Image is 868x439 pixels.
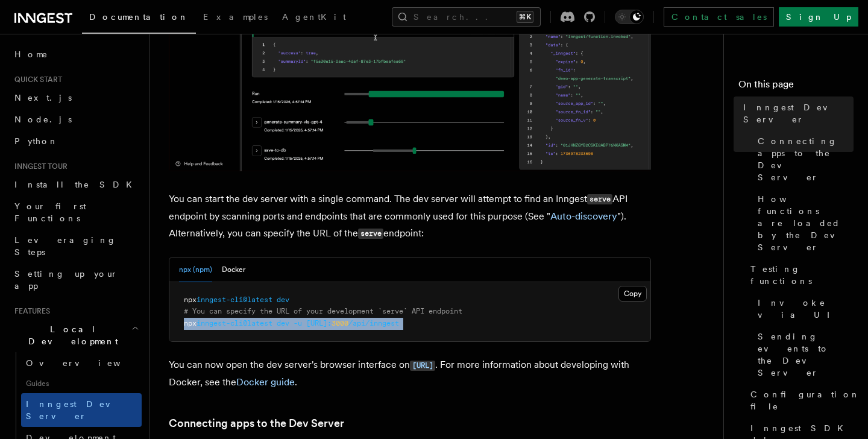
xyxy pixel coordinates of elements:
a: Documentation [82,4,196,34]
span: -u [294,319,302,327]
kbd: ⌘K [517,11,533,23]
span: inngest-cli@latest [197,295,272,304]
a: Inngest Dev Server [21,393,142,427]
a: Docker guide [236,376,295,388]
span: Inngest tour [10,162,68,171]
a: Examples [196,4,275,33]
span: inngest-cli@latest [197,319,272,327]
span: Examples [203,12,268,22]
a: Connecting apps to the Dev Server [753,130,854,188]
span: Local Development [10,323,131,347]
code: serve [358,229,383,239]
span: Next.js [14,93,72,103]
a: How functions are loaded by the Dev Server [753,188,854,258]
span: Node.js [14,115,72,124]
span: Home [14,48,48,60]
span: Leveraging Steps [14,235,116,257]
a: Inngest Dev Server [738,96,854,130]
a: Node.js [10,109,142,130]
span: Features [10,306,50,316]
span: Guides [21,374,142,393]
a: Contact sales [664,7,774,27]
p: You can now open the dev server's browser interface on . For more information about developing wi... [169,356,651,391]
span: 3000 [332,319,348,327]
span: /api/inngest [348,319,399,327]
span: Testing functions [750,263,854,287]
a: Connecting apps to the Dev Server [169,415,344,432]
button: npx (npm) [179,257,212,282]
span: Inngest Dev Server [26,399,129,421]
a: [URL] [410,359,435,370]
a: Your first Functions [10,195,142,229]
span: # You can specify the URL of your development `serve` API endpoint [184,307,462,315]
span: Connecting apps to the Dev Server [758,135,854,183]
a: Setting up your app [10,263,142,297]
a: Invoke via UI [753,292,854,326]
span: Documentation [89,12,189,22]
a: Sending events to the Dev Server [753,326,854,384]
span: dev [277,295,289,304]
span: npx [184,319,197,327]
p: You can start the dev server with a single command. The dev server will attempt to find an Innges... [169,191,651,242]
span: Your first Functions [14,201,86,223]
button: Local Development [10,318,142,352]
span: Overview [26,358,150,368]
a: Home [10,43,142,65]
a: AgentKit [275,4,353,33]
span: npx [184,295,197,304]
a: Sign Up [779,7,858,27]
span: dev [277,319,289,327]
button: Docker [222,257,245,282]
span: Quick start [10,75,62,84]
span: How functions are loaded by the Dev Server [758,193,854,253]
span: Install the SDK [14,180,139,189]
a: Install the SDK [10,174,142,195]
a: Next.js [10,87,142,109]
span: AgentKit [282,12,346,22]
h4: On this page [738,77,854,96]
button: Toggle dark mode [615,10,644,24]
a: Leveraging Steps [10,229,142,263]
a: Overview [21,352,142,374]
span: Inngest Dev Server [743,101,854,125]
a: Auto-discovery [550,210,617,222]
span: Setting up your app [14,269,118,291]
span: Invoke via UI [758,297,854,321]
span: [URL]: [306,319,332,327]
button: Search...⌘K [392,7,541,27]
button: Copy [618,286,647,302]
code: [URL] [410,361,435,371]
code: serve [587,194,612,204]
a: Testing functions [746,258,854,292]
span: Configuration file [750,388,860,412]
span: Python [14,136,58,146]
a: Configuration file [746,384,854,417]
span: Sending events to the Dev Server [758,330,854,379]
a: Python [10,130,142,152]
